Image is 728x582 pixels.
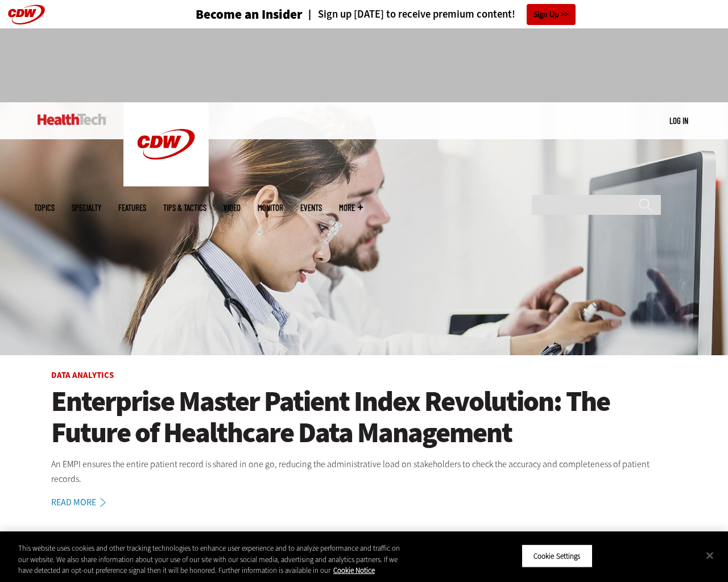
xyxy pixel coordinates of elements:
a: Read More [51,498,118,507]
a: MonITor [258,203,283,212]
a: Data Analytics [51,369,114,381]
a: Video [224,203,241,212]
a: Events [300,203,322,212]
span: Specialty [72,203,101,212]
a: Become an Insider [153,8,303,21]
a: Log in [669,115,688,126]
p: An EMPI ensures the entire patient record is shared in one go, reducing the administrative load o... [51,457,677,486]
iframe: advertisement [157,40,571,91]
span: Topics [34,203,55,212]
div: This website uses cookies and other tracking technologies to enhance user experience and to analy... [18,543,400,576]
a: Enterprise Master Patient Index Revolution: The Future of Healthcare Data Management [51,386,677,448]
a: More information about your privacy [333,566,375,575]
a: Features [118,203,146,212]
button: Cookie Settings [522,544,593,568]
img: Home [38,114,106,125]
div: User menu [669,115,688,127]
a: Sign Up [527,4,576,25]
a: Sign up [DATE] to receive premium content! [303,9,515,20]
h3: Become an Insider [196,8,303,21]
span: More [339,203,363,212]
a: CDW [123,177,209,189]
button: Close [697,543,722,568]
img: Home [123,102,209,186]
a: Tips & Tactics [163,203,206,212]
